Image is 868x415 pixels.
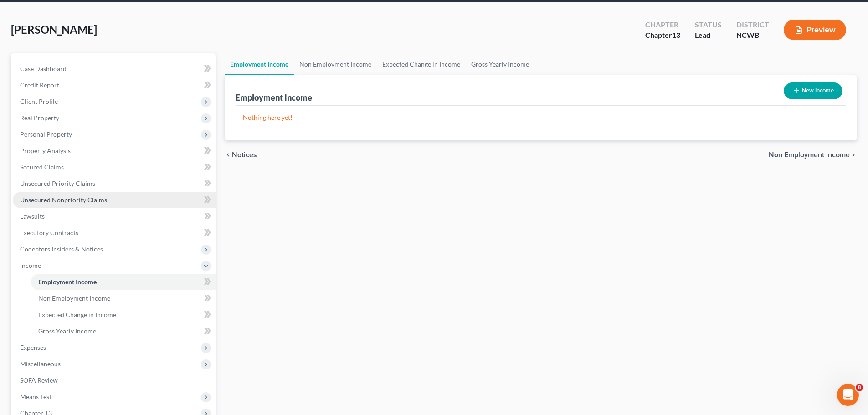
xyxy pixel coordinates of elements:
[20,376,58,384] span: SOFA Review
[784,82,842,99] button: New Income
[769,151,850,159] span: Non Employment Income
[856,384,863,391] span: 8
[236,92,312,103] div: Employment Income
[377,53,466,75] a: Expected Change in Income
[784,20,846,40] button: Preview
[38,311,116,318] span: Expected Change in Income
[31,290,216,307] a: Non Employment Income
[31,307,216,323] a: Expected Change in Income
[13,225,216,241] a: Executory Contracts
[31,323,216,339] a: Gross Yearly Income
[20,130,72,138] span: Personal Property
[225,151,257,159] button: chevron_left Notices
[13,61,216,77] a: Case Dashboard
[11,23,97,36] span: [PERSON_NAME]
[225,151,232,159] i: chevron_left
[20,163,64,171] span: Secured Claims
[645,30,680,41] div: Chapter
[13,208,216,225] a: Lawsuits
[769,151,857,159] button: Non Employment Income chevron_right
[20,114,59,122] span: Real Property
[13,175,216,192] a: Unsecured Priority Claims
[645,20,680,30] div: Chapter
[20,229,78,236] span: Executory Contracts
[20,212,45,220] span: Lawsuits
[695,20,722,30] div: Status
[20,179,95,187] span: Unsecured Priority Claims
[38,278,97,286] span: Employment Income
[20,245,103,253] span: Codebtors Insiders & Notices
[20,147,71,154] span: Property Analysis
[695,30,722,41] div: Lead
[243,113,839,122] p: Nothing here yet!
[225,53,294,75] a: Employment Income
[232,151,257,159] span: Notices
[466,53,534,75] a: Gross Yearly Income
[850,151,857,159] i: chevron_right
[837,384,859,406] iframe: Intercom live chat
[31,274,216,290] a: Employment Income
[736,30,769,41] div: NCWB
[13,77,216,93] a: Credit Report
[20,97,58,105] span: Client Profile
[20,196,107,204] span: Unsecured Nonpriority Claims
[20,343,46,351] span: Expenses
[20,393,51,400] span: Means Test
[13,372,216,389] a: SOFA Review
[20,261,41,269] span: Income
[672,31,680,39] span: 13
[20,65,67,72] span: Case Dashboard
[736,20,769,30] div: District
[38,327,96,335] span: Gross Yearly Income
[294,53,377,75] a: Non Employment Income
[13,143,216,159] a: Property Analysis
[20,360,61,368] span: Miscellaneous
[13,159,216,175] a: Secured Claims
[20,81,59,89] span: Credit Report
[38,294,110,302] span: Non Employment Income
[13,192,216,208] a: Unsecured Nonpriority Claims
